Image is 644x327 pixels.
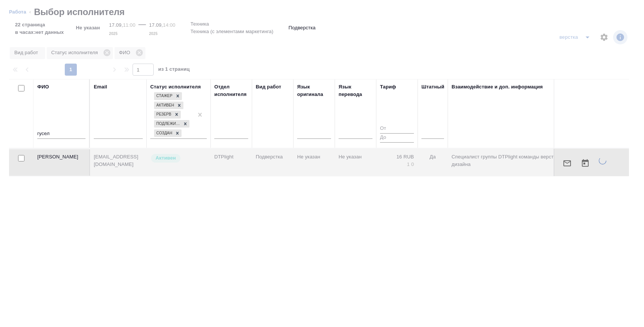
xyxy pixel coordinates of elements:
[576,154,594,172] button: Открыть календарь загрузки
[150,83,201,91] div: Статус исполнителя
[153,101,184,110] div: Стажер, Активен, Резерв, Подлежит внедрению, Создан
[380,133,414,143] input: До
[94,83,107,91] div: Email
[153,91,183,101] div: Стажер, Активен, Резерв, Подлежит внедрению, Создан
[154,102,175,110] div: Активен
[154,129,173,137] div: Создан
[37,83,49,91] div: ФИО
[558,154,576,172] button: Отправить предложение о работе
[214,83,248,98] div: Отдел исполнителя
[256,83,281,91] div: Вид работ
[452,83,543,91] div: Взаимодействие и доп. информация
[154,111,172,119] div: Резерв
[421,83,444,91] div: Штатный
[154,92,174,100] div: Стажер
[18,155,24,161] input: Выбери исполнителей, чтобы отправить приглашение на работу
[153,110,182,119] div: Стажер, Активен, Резерв, Подлежит внедрению, Создан
[380,83,396,91] div: Тариф
[154,120,181,128] div: Подлежит внедрению
[288,24,316,32] p: Подверстка
[153,119,190,129] div: Стажер, Активен, Резерв, Подлежит внедрению, Создан
[153,129,182,138] div: Стажер, Активен, Резерв, Подлежит внедрению, Создан
[380,124,414,134] input: От
[297,83,331,98] div: Язык оригинала
[339,83,372,98] div: Язык перевода
[34,149,90,176] td: [PERSON_NAME]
